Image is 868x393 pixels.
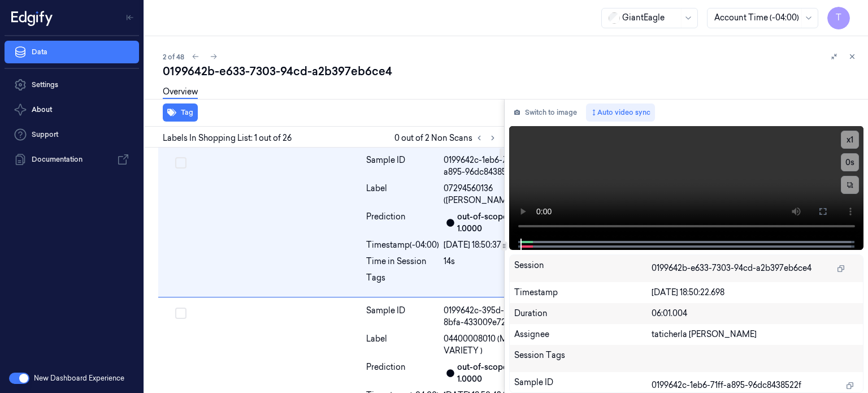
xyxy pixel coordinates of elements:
span: 07294560136 ([PERSON_NAME]) [444,183,535,206]
span: 0199642b-e633-7303-94cd-a2b397eb6ce4 [652,262,811,274]
div: taticherla [PERSON_NAME] [652,329,858,340]
button: Tag [163,103,198,122]
div: [DATE] 18:50:37.110 [444,239,535,251]
button: Switch to image [509,103,581,122]
button: Toggle Navigation [121,8,139,27]
button: x1 [841,131,859,149]
div: 0199642c-395d-7a07-8bfa-433009e72a73 [444,305,535,329]
div: Duration [514,308,652,319]
div: Sample ID [366,154,439,178]
button: Select row [175,157,186,169]
div: Prediction [366,361,439,385]
button: About [5,98,139,121]
a: Support [5,123,139,146]
span: Labels In Shopping List: 1 out of 26 [163,132,292,144]
button: Auto video sync [586,103,655,122]
div: Session [514,260,652,278]
div: Assignee [514,329,652,340]
div: Time in Session [366,256,439,267]
div: Label [366,333,439,357]
span: 04400008010 (MINI VARIETY ) [444,333,535,357]
div: Timestamp [514,287,652,299]
div: out-of-scope: 1.0000 [457,211,535,235]
div: Label [366,183,439,206]
div: Tags [366,272,439,290]
div: 06:01.004 [652,308,858,319]
a: Documentation [5,148,139,171]
button: T [827,7,850,29]
span: 2 of 48 [163,52,184,62]
div: Timestamp (-04:00) [366,239,439,251]
a: Overview [163,86,198,99]
span: 0199642c-1eb6-71ff-a895-96dc8438522f [652,379,801,391]
a: Settings [5,74,139,96]
div: 0199642c-1eb6-71ff-a895-96dc8438522f [444,154,535,178]
button: 0s [841,153,859,171]
button: Select row [175,308,186,319]
div: 0199642b-e633-7303-94cd-a2b397eb6ce4 [163,63,859,79]
div: [DATE] 18:50:22.698 [652,287,858,299]
div: Session Tags [514,349,652,368]
div: out-of-scope: 1.0000 [457,361,535,385]
div: 14s [444,256,535,267]
span: 0 out of 2 Non Scans [394,131,500,145]
a: Data [5,41,139,63]
div: Sample ID [366,305,439,329]
div: Prediction [366,211,439,235]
